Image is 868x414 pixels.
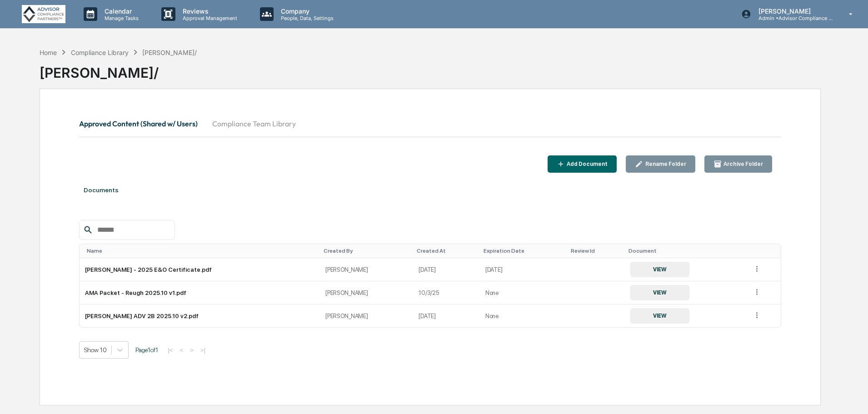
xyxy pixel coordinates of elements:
iframe: Open customer support [839,384,863,409]
div: Archive Folder [722,161,763,167]
p: Approval Management [175,15,242,21]
button: Compliance Team Library [205,113,303,135]
p: [PERSON_NAME] [751,7,836,15]
td: 10/3/25 [413,281,480,304]
div: Toggle SortBy [417,248,476,254]
div: [PERSON_NAME]/ [40,57,821,81]
td: [PERSON_NAME] [320,281,413,304]
div: Documents [79,177,781,203]
p: Calendar [97,7,143,15]
div: Toggle SortBy [324,248,409,254]
td: None [480,281,567,304]
div: Add Document [565,161,608,167]
td: [PERSON_NAME] ADV 2B 2025.10 v2.pdf [80,304,320,327]
div: secondary tabs example [79,113,781,135]
td: [DATE] [413,304,480,327]
span: Page 1 of 1 [135,346,158,354]
div: Home [40,49,57,56]
td: [DATE] [480,258,567,281]
button: Approved Content (Shared w/ Users) [79,113,205,135]
button: VIEW [630,285,689,300]
button: VIEW [630,262,689,277]
img: logo [22,5,65,24]
div: Compliance Library [71,49,129,56]
td: [PERSON_NAME] - 2025 E&O Certificate.pdf [80,258,320,281]
button: >| [198,346,208,354]
button: < [177,346,186,354]
td: [DATE] [413,258,480,281]
p: Manage Tasks [97,15,143,21]
div: Toggle SortBy [754,248,777,254]
td: [PERSON_NAME] [320,258,413,281]
p: Reviews [175,7,242,15]
button: |< [165,346,175,354]
div: Toggle SortBy [87,248,316,254]
button: > [187,346,196,354]
p: People, Data, Settings [274,15,338,21]
p: Admin • Advisor Compliance Partners [751,15,836,21]
button: Archive Folder [704,155,773,173]
div: Toggle SortBy [629,248,743,254]
div: Rename Folder [644,161,686,167]
button: Add Document [548,155,617,173]
button: Rename Folder [626,155,695,173]
td: AMA Packet - Reugh 2025.10 v1.pdf [80,281,320,304]
div: Toggle SortBy [484,248,564,254]
div: Toggle SortBy [571,248,621,254]
td: None [480,304,567,327]
td: [PERSON_NAME] [320,304,413,327]
button: VIEW [630,308,689,324]
div: [PERSON_NAME]/ [142,49,197,56]
p: Company [274,7,338,15]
